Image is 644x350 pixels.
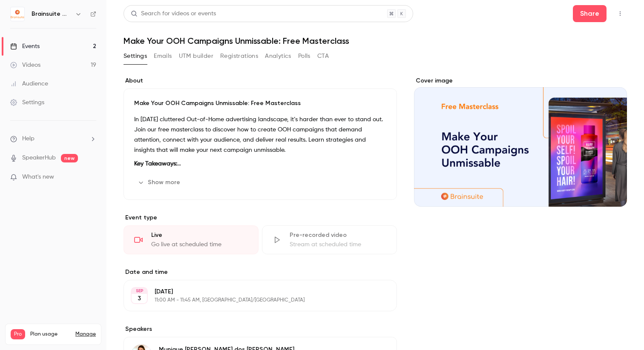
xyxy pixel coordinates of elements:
[134,161,181,167] strong: Key Takeaways:
[10,42,40,51] div: Events
[154,49,172,63] button: Emails
[179,49,213,63] button: UTM builder
[124,268,397,276] label: Date and time
[22,134,34,143] span: Help
[124,213,397,222] p: Event type
[124,36,627,46] h1: Make Your OOH Campaigns Unmissable: Free Masterclass
[131,9,216,18] div: Search for videos or events
[317,49,329,63] button: CTA
[138,294,141,303] p: 3
[151,231,248,239] div: Live
[10,61,40,69] div: Videos
[414,77,627,207] section: Cover image
[22,173,54,182] span: What's new
[151,240,248,249] div: Go live at scheduled time
[11,329,25,339] span: Pro
[124,325,397,333] label: Speakers
[573,5,607,22] button: Share
[290,231,386,239] div: Pre-recorded video
[134,99,386,108] p: Make Your OOH Campaigns Unmissable: Free Masterclass
[10,134,96,143] li: help-dropdown-opener
[298,49,310,63] button: Polls
[124,49,147,63] button: Settings
[155,297,352,304] p: 11:00 AM - 11:45 AM, [GEOGRAPHIC_DATA]/[GEOGRAPHIC_DATA]
[124,225,259,254] div: LiveGo live at scheduled time
[155,287,352,296] p: [DATE]
[220,49,258,63] button: Registrations
[414,77,627,85] label: Cover image
[124,77,397,85] label: About
[75,331,96,338] a: Manage
[30,331,70,338] span: Plan usage
[10,98,44,107] div: Settings
[11,7,24,21] img: Brainsuite Webinars
[134,114,386,155] p: In [DATE] cluttered Out-of-Home advertising landscape, it’s harder than ever to stand out. Join o...
[22,154,56,162] a: SpeakerHub
[290,240,386,249] div: Stream at scheduled time
[134,176,185,189] button: Show more
[10,80,48,88] div: Audience
[32,10,72,18] h6: Brainsuite Webinars
[132,288,147,294] div: SEP
[265,49,291,63] button: Analytics
[61,154,78,162] span: new
[262,225,397,254] div: Pre-recorded videoStream at scheduled time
